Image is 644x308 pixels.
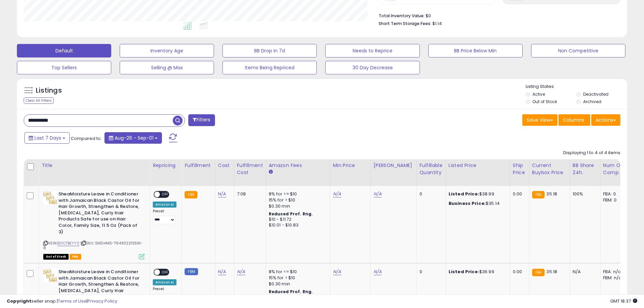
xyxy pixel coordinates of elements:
span: Aug-26 - Sep-01 [115,135,153,141]
button: Last 7 Days [24,132,70,144]
p: Listing States: [526,84,627,90]
button: 30 Day Decrease [325,61,420,74]
small: FBA [532,191,545,198]
div: 0 [420,269,440,275]
button: BB Price Below Min [428,44,523,57]
div: 8% for <= $10 [269,191,325,197]
div: FBM: n/a [603,275,625,281]
a: N/A [374,191,382,197]
div: 15% for > $10 [269,197,325,203]
a: N/A [333,268,341,275]
li: $0 [379,11,615,19]
button: Aug-26 - Sep-01 [104,132,162,144]
small: FBA [185,191,197,198]
strong: Copyright [7,298,31,304]
span: Compared to: [71,135,102,142]
div: Fulfillment [185,162,212,169]
h5: Listings [36,86,62,95]
div: Fulfillable Quantity [420,162,443,176]
span: OFF [160,192,171,197]
span: | SKU: SMSHMS-764302215516-8 [43,240,143,251]
div: $35.14 [449,200,505,207]
div: ASIN: [43,191,145,259]
div: Ship Price [513,162,526,176]
button: Actions [591,114,620,126]
button: Needs to Reprice [325,44,420,57]
div: seller snap | | [7,298,117,305]
button: Default [17,44,111,57]
div: 0.00 [513,269,524,275]
small: FBM [185,268,198,275]
span: $1.14 [432,20,442,27]
div: Displaying 1 to 4 of 4 items [563,150,620,156]
div: Current Buybox Price [532,162,567,176]
div: $10 - $11.72 [269,217,325,222]
div: N/A [573,269,595,275]
a: N/A [218,191,226,197]
a: N/A [237,268,245,275]
img: 419BLAN2uML._SL40_.jpg [43,269,57,282]
div: 0.00 [513,191,524,197]
div: [PERSON_NAME] [374,162,414,169]
span: Columns [563,117,584,123]
b: Listed Price: [449,268,479,275]
small: FBA [532,269,545,276]
label: Active [532,91,545,97]
div: 0 [420,191,440,197]
span: 35.18 [546,191,557,197]
button: Columns [558,114,590,126]
img: 419BLAN2uML._SL40_.jpg [43,191,57,205]
div: 100% [573,191,595,197]
a: Terms of Use [58,298,87,304]
div: FBM: 0 [603,197,625,203]
b: Business Price: [449,200,486,207]
div: 15% for > $10 [269,275,325,281]
div: Preset: [153,287,176,302]
div: Title [42,162,147,169]
label: Deactivated [583,91,609,97]
b: Short Term Storage Fees: [379,21,431,26]
div: $10.01 - $10.83 [269,222,325,228]
button: Selling @ Max [120,61,214,74]
div: Min Price [333,162,368,169]
span: OFF [160,269,171,275]
a: N/A [374,268,382,275]
div: $38.99 [449,191,505,197]
div: 7.08 [237,191,261,197]
button: Inventory Age [120,44,214,57]
div: Amazon AI [153,202,176,208]
div: FBA: n/a [603,269,625,275]
a: N/A [333,191,341,197]
div: $0.30 min [269,203,325,209]
div: Listed Price [449,162,507,169]
div: Amazon Fees [269,162,327,169]
button: BB Drop in 7d [222,44,317,57]
div: Fulfillment Cost [237,162,263,176]
div: Preset: [153,209,176,224]
div: Amazon AI [153,279,176,285]
span: Last 7 Days [34,135,61,141]
button: Items Being Repriced [222,61,317,74]
button: Save View [522,114,557,126]
div: Repricing [153,162,179,169]
div: Clear All Filters [24,97,54,104]
button: Non Competitive [531,44,625,57]
div: 8% for <= $10 [269,269,325,275]
label: Out of Stock [532,99,557,104]
small: Amazon Fees. [269,169,273,175]
div: $36.99 [449,269,505,275]
div: Num of Comp. [603,162,628,176]
div: $0.30 min [269,281,325,287]
span: FBA [70,254,81,260]
a: B01CTBEYY0 [57,240,79,246]
button: Top Sellers [17,61,111,74]
span: 35.18 [546,268,557,275]
b: SheaMoisture Leave in Conditioner with Jamaican Black Castor Oil for Hair Growth, Strengthen & Re... [58,191,141,237]
span: All listings that are currently out of stock and unavailable for purchase on Amazon [43,254,69,260]
b: Reduced Prof. Rng. [269,211,313,217]
div: Cost [218,162,231,169]
a: N/A [218,268,226,275]
span: 2025-09-9 18:37 GMT [610,298,637,304]
div: FBA: 0 [603,191,625,197]
a: Privacy Policy [88,298,117,304]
